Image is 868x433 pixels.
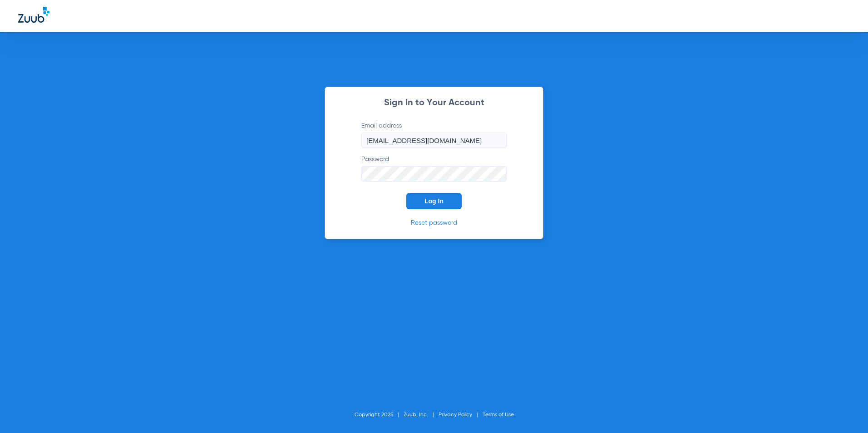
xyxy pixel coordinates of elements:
[411,220,457,226] a: Reset password
[361,166,507,182] input: Password
[361,155,507,182] label: Password
[404,410,439,419] li: Zuub, Inc.
[483,412,514,418] a: Terms of Use
[361,121,507,148] label: Email address
[348,98,520,108] h2: Sign In to Your Account
[823,389,868,433] iframe: Chat Widget
[355,410,404,419] li: Copyright 2025
[18,7,49,23] img: Zuub Logo
[406,193,462,209] button: Log In
[439,412,472,418] a: Privacy Policy
[424,197,444,205] span: Log In
[361,133,507,148] input: Email address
